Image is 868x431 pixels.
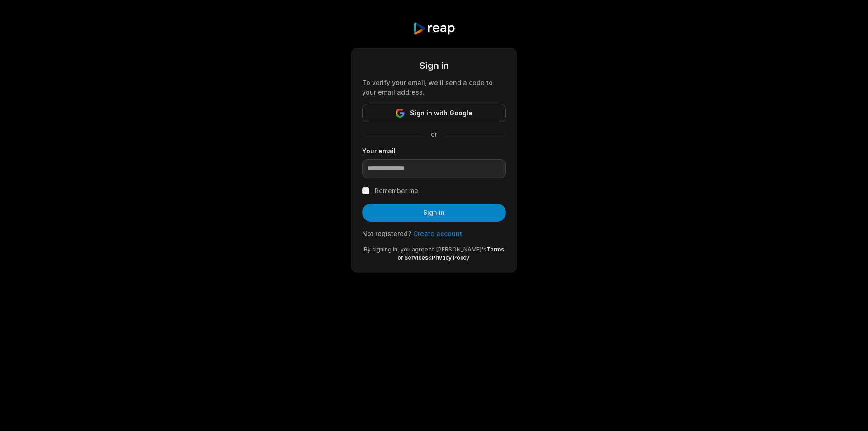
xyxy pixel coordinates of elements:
[432,254,469,261] a: Privacy Policy
[362,146,506,156] label: Your email
[413,230,462,237] a: Create account
[375,185,418,196] label: Remember me
[362,230,411,237] span: Not registered?
[362,204,506,222] button: Sign in
[410,108,472,118] span: Sign in with Google
[362,59,506,72] div: Sign in
[397,246,504,261] a: Terms of Services
[428,254,432,261] span: &
[412,22,455,35] img: reap
[424,129,444,139] span: or
[362,104,506,122] button: Sign in with Google
[364,246,486,253] span: By signing in, you agree to [PERSON_NAME]'s
[362,78,506,97] div: To verify your email, we'll send a code to your email address.
[469,254,471,261] span: .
